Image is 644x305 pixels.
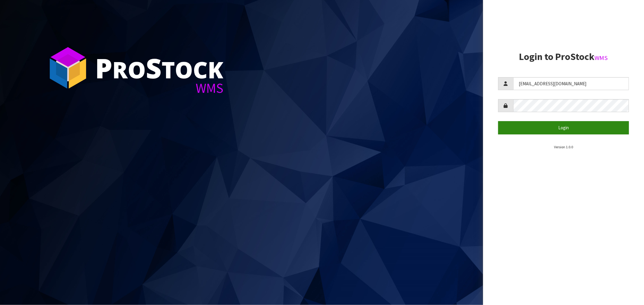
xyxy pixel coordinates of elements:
img: ProStock Cube [45,45,91,90]
div: ro tock [95,54,223,81]
button: Login [498,121,629,134]
small: Version 1.0.0 [554,145,573,149]
small: WMS [594,54,608,62]
span: S [146,49,162,86]
span: P [95,49,112,86]
h2: Login to ProStock [498,52,629,62]
div: WMS [95,81,223,95]
input: Username [513,77,629,90]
